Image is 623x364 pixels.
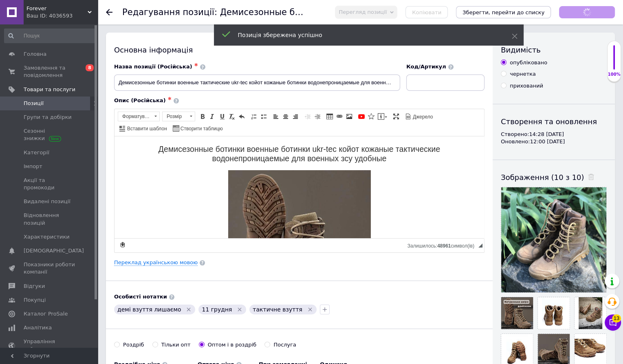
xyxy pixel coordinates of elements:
[501,45,607,55] div: Видимість
[501,116,607,127] div: Створення та оновлення
[117,306,181,313] span: демі взуття лишаємо
[456,6,551,18] button: Зберегти, перейти до списку
[376,112,388,121] a: Вставити повідомлення
[608,72,621,77] div: 100%
[114,97,166,103] span: Опис (Російська)
[114,259,198,266] a: Переклад українською мовою
[24,177,75,191] span: Акції та промокоди
[24,233,70,241] span: Характеристики
[163,112,187,121] span: Розмір
[367,112,376,121] a: Вставити іконку
[24,100,44,107] span: Позиції
[218,112,227,121] a: Підкреслений (⌘+U)
[198,112,207,121] a: Жирний (⌘+B)
[114,45,484,55] div: Основна інформація
[510,59,547,66] div: опубліковано
[253,306,302,313] span: тактичне взуття
[303,112,312,121] a: Зменшити відступ
[114,75,400,91] input: Наприклад, H&M жіноча сукня зелена 38 розмір вечірня максі з блискітками
[24,212,75,226] span: Відновлення позицій
[24,149,49,156] span: Категорії
[271,112,280,121] a: По лівому краю
[185,306,192,313] svg: Видалити мітку
[86,64,94,71] span: 8
[24,64,75,79] span: Замовлення та повідомлення
[162,112,195,121] a: Розмір
[510,82,543,90] div: прихований
[281,112,290,121] a: По центру
[26,5,88,12] span: Forever
[114,294,167,300] b: Особисті нотатки
[118,124,168,133] a: Вставити шаблон
[114,136,484,238] iframe: Редактор, 84F4B7E2-1AFC-4D2E-A561-EEE854D9139A
[325,112,334,121] a: Таблиця
[179,125,223,132] span: Створити таблицю
[357,112,366,121] a: Додати відео з YouTube
[501,138,607,145] div: Оновлено: 12:00 [DATE]
[24,163,42,170] span: Імпорт
[510,70,536,78] div: чернетка
[24,338,75,353] span: Управління сайтом
[227,112,236,121] a: Видалити форматування
[607,41,621,82] div: 100% Якість заповнення
[291,112,300,121] a: По правому краю
[114,64,192,70] span: Назва позиції (Російська)
[24,127,75,142] span: Сезонні знижки
[106,9,112,15] div: Повернутися назад
[118,240,127,249] a: Зробити резервну копію зараз
[24,283,45,290] span: Відгуки
[313,112,322,121] a: Збільшити відступ
[24,310,68,318] span: Каталог ProSale
[24,86,75,93] span: Товари та послуги
[259,112,268,121] a: Вставити/видалити маркований список
[335,112,344,121] a: Вставити/Редагувати посилання (⌘+L)
[238,31,491,39] div: Позиція збережена успішно
[501,131,607,138] div: Створено: 14:28 [DATE]
[307,306,313,313] svg: Видалити мітку
[24,50,46,58] span: Головна
[24,114,72,121] span: Групи та добірки
[208,341,257,349] div: Оптом і в роздріб
[126,125,167,132] span: Вставити шаблон
[404,112,434,121] a: Джерело
[24,296,46,304] span: Покупці
[407,241,478,249] div: Кiлькiсть символiв
[236,306,243,313] svg: Видалити мітку
[437,243,451,249] span: 48961
[392,112,401,121] a: Максимізувати
[172,124,224,133] a: Створити таблицю
[8,8,361,27] h2: Демисезонные ботинки военные ботинки ukr-tec койот кожаные тактические водонепроницаемые для воен...
[194,62,198,68] span: ✱
[118,112,160,121] a: Форматування
[605,314,621,331] button: Чат з покупцем13
[273,341,296,349] div: Послуга
[24,247,84,254] span: [DEMOGRAPHIC_DATA]
[24,198,70,205] span: Видалені позиції
[406,64,446,70] span: Код/Артикул
[345,112,354,121] a: Зображення
[24,324,52,331] span: Аналітика
[249,112,258,121] a: Вставити/видалити нумерований список
[237,112,246,121] a: Повернути (⌘+Z)
[462,9,544,15] i: Зберегти, перейти до списку
[161,341,191,349] div: Тільки опт
[478,243,482,248] span: Потягніть для зміни розмірів
[412,114,433,121] span: Джерело
[501,172,607,182] div: Зображення (10 з 10)
[339,9,387,15] span: Перегляд позиції
[24,261,75,276] span: Показники роботи компанії
[26,12,98,20] div: Ваш ID: 4036593
[118,112,152,121] span: Форматування
[208,112,217,121] a: Курсив (⌘+I)
[168,96,172,101] span: ✱
[612,314,621,322] span: 13
[123,341,144,349] div: Роздріб
[4,29,96,43] input: Пошук
[202,306,232,313] span: 11 грудня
